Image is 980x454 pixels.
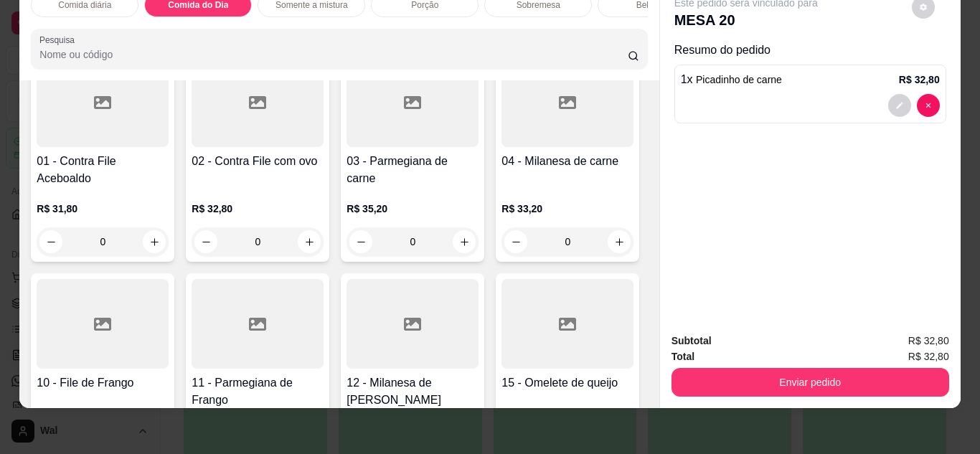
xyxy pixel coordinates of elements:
[501,153,633,170] h4: 04 - Milanesa de carne
[908,333,949,349] span: R$ 32,80
[917,94,940,117] button: decrease-product-quantity
[347,374,479,409] h4: 12 - Milanesa de [PERSON_NAME]
[672,368,949,397] button: Enviar pedido
[899,72,940,87] p: R$ 32,80
[696,74,782,85] span: Picadinho de carne
[501,374,633,392] h4: 15 - Omelete de queijo
[37,202,169,216] p: R$ 31,80
[37,374,169,392] h4: 10 - File de Frango
[888,94,911,117] button: decrease-product-quantity
[501,202,633,216] p: R$ 33,20
[347,153,479,187] h4: 03 - Parmegiana de carne
[672,351,694,362] strong: Total
[192,202,324,216] p: R$ 32,80
[192,374,324,409] h4: 11 - Parmegiana de Frango
[39,47,628,62] input: Pesquisa
[37,153,169,187] h4: 01 - Contra File Aceboaldo
[681,71,782,88] p: 1 x
[674,10,818,30] p: MESA 20
[908,349,949,364] span: R$ 32,80
[347,202,479,216] p: R$ 35,20
[39,34,80,46] label: Pesquisa
[672,335,712,346] strong: Subtotal
[674,42,946,59] p: Resumo do pedido
[192,153,324,170] h4: 02 - Contra File com ovo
